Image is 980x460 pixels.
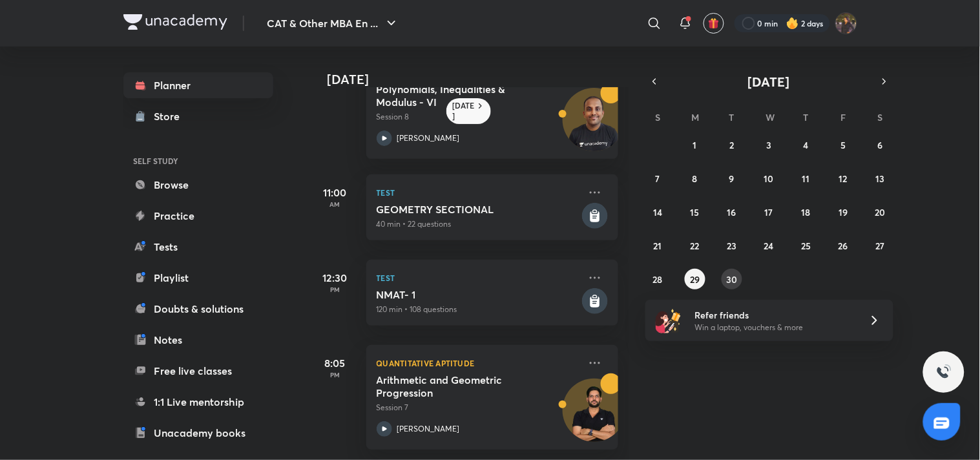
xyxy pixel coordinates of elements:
[692,111,700,123] abbr: Monday
[729,111,735,123] abbr: Tuesday
[685,168,705,189] button: September 8, 2025
[875,206,886,218] abbr: September 20, 2025
[377,402,579,413] p: Session 7
[123,203,273,229] a: Practice
[377,83,537,109] h5: Polynomials, Inequalities & Modulus - VI
[840,111,846,123] abbr: Friday
[309,270,361,286] h5: 12:30
[377,111,579,123] p: Session 8
[656,308,682,333] img: referral
[833,134,853,155] button: September 5, 2025
[878,139,883,151] abbr: September 6, 2025
[123,14,227,30] img: Company Logo
[563,386,625,448] img: Avatar
[453,101,475,121] h6: [DATE]
[691,206,700,218] abbr: September 15, 2025
[309,286,361,293] p: PM
[123,296,273,322] a: Doubts & solutions
[377,203,579,216] h5: GEOMETRY SECTIONAL
[802,206,811,218] abbr: September 18, 2025
[758,168,779,189] button: September 10, 2025
[377,185,579,200] p: Test
[654,240,662,252] abbr: September 21, 2025
[377,270,579,286] p: Test
[786,17,799,30] img: streak
[835,12,857,34] img: Bhumika Varshney
[563,95,625,157] img: Avatar
[833,168,853,189] button: September 12, 2025
[730,139,735,151] abbr: September 2, 2025
[685,269,705,289] button: September 29, 2025
[685,235,705,256] button: September 22, 2025
[309,371,361,379] p: PM
[328,72,631,87] h4: [DATE]
[377,288,579,301] h5: NMAT- 1
[936,364,952,380] img: ttu
[833,235,853,256] button: September 26, 2025
[870,202,891,222] button: September 20, 2025
[766,139,771,151] abbr: September 3, 2025
[123,358,273,384] a: Free live classes
[766,111,775,123] abbr: Wednesday
[839,206,848,218] abbr: September 19, 2025
[377,355,579,371] p: Quantitative Aptitude
[663,72,875,90] button: [DATE]
[722,269,742,289] button: September 30, 2025
[154,109,188,124] div: Store
[397,423,460,435] p: [PERSON_NAME]
[878,111,883,123] abbr: Saturday
[694,308,853,322] h6: Refer friends
[870,134,891,155] button: September 6, 2025
[397,132,460,144] p: [PERSON_NAME]
[377,218,579,230] p: 40 min • 22 questions
[653,206,662,218] abbr: September 14, 2025
[647,235,668,256] button: September 21, 2025
[708,17,720,29] img: avatar
[796,134,817,155] button: September 4, 2025
[729,172,735,185] abbr: September 9, 2025
[690,273,700,286] abbr: September 29, 2025
[764,172,774,185] abbr: September 10, 2025
[876,172,885,185] abbr: September 13, 2025
[685,202,705,222] button: September 15, 2025
[870,235,891,256] button: September 27, 2025
[693,139,697,151] abbr: September 1, 2025
[377,304,579,315] p: 120 min • 108 questions
[647,202,668,222] button: September 14, 2025
[796,168,817,189] button: September 11, 2025
[123,150,273,172] h6: SELF STUDY
[758,134,779,155] button: September 3, 2025
[839,172,848,185] abbr: September 12, 2025
[647,269,668,289] button: September 28, 2025
[685,134,705,155] button: September 1, 2025
[123,265,273,291] a: Playlist
[309,355,361,371] h5: 8:05
[764,240,774,252] abbr: September 24, 2025
[840,139,846,151] abbr: September 5, 2025
[876,240,885,252] abbr: September 27, 2025
[123,234,273,260] a: Tests
[765,206,773,218] abbr: September 17, 2025
[123,72,273,98] a: Planner
[309,200,361,208] p: AM
[722,235,742,256] button: September 23, 2025
[722,168,742,189] button: September 9, 2025
[123,389,273,415] a: 1:1 Live mentorship
[727,273,738,286] abbr: September 30, 2025
[123,14,227,33] a: Company Logo
[804,139,809,151] abbr: September 4, 2025
[748,73,790,90] span: [DATE]
[123,327,273,353] a: Notes
[309,80,361,88] p: AM
[704,13,724,34] button: avatar
[653,273,663,286] abbr: September 28, 2025
[833,202,853,222] button: September 19, 2025
[647,168,668,189] button: September 7, 2025
[758,202,779,222] button: September 17, 2025
[839,240,848,252] abbr: September 26, 2025
[123,172,273,198] a: Browse
[123,420,273,446] a: Unacademy books
[123,103,273,129] a: Store
[802,172,810,185] abbr: September 11, 2025
[691,240,700,252] abbr: September 22, 2025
